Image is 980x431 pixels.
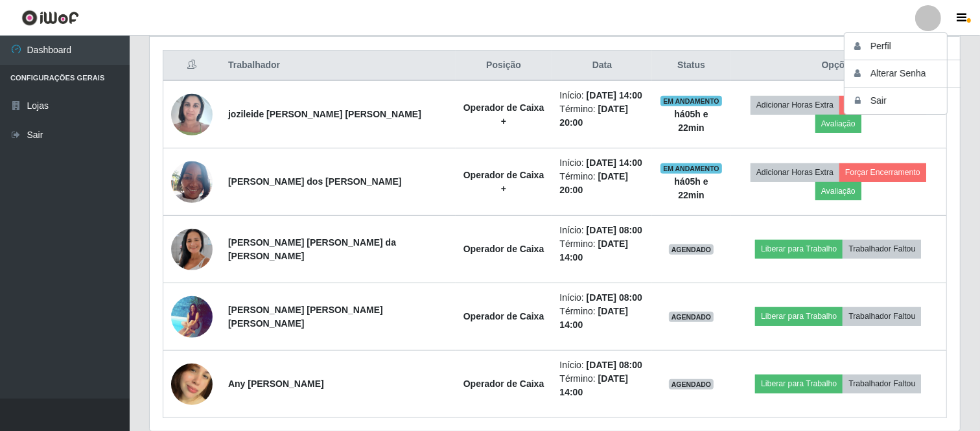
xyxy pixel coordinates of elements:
strong: [PERSON_NAME] [PERSON_NAME] da [PERSON_NAME] [228,237,396,261]
span: AGENDADO [669,244,714,255]
time: [DATE] 14:00 [587,90,642,100]
span: AGENDADO [669,379,714,390]
img: 1749252865377.jpeg [171,347,213,421]
strong: há 05 h e 22 min [674,109,708,133]
button: Avaliação [815,115,861,133]
th: Trabalhador [220,51,456,81]
button: Liberar para Trabalho [755,240,843,258]
img: 1735231534658.jpeg [171,154,213,209]
li: Término: [560,305,645,332]
strong: Operador de Caixa [463,244,544,254]
button: Adicionar Horas Extra [751,163,839,181]
strong: jozileide [PERSON_NAME] [PERSON_NAME] [228,109,421,119]
time: [DATE] 08:00 [587,292,642,303]
time: [DATE] 08:00 [587,360,642,370]
th: Data [552,51,653,81]
span: EM ANDAMENTO [660,96,722,106]
button: Liberar para Trabalho [755,375,843,393]
button: Avaliação [815,182,861,200]
li: Início: [560,358,645,372]
img: 1748991397943.jpeg [171,296,213,338]
img: 1743778813300.jpeg [171,213,213,286]
strong: Operador de Caixa + [463,170,544,194]
button: Liberar para Trabalho [755,307,843,325]
time: [DATE] 14:00 [587,157,642,168]
th: Opções [730,51,947,81]
img: 1705690307767.jpeg [171,87,213,142]
img: CoreUI Logo [21,10,79,26]
button: Forçar Encerramento [839,163,926,181]
button: Forçar Encerramento [839,96,926,114]
time: [DATE] 08:00 [587,225,642,235]
strong: Operador de Caixa + [463,102,544,126]
li: Início: [560,156,645,170]
button: Trabalhador Faltou [843,307,921,325]
strong: [PERSON_NAME] dos [PERSON_NAME] [228,176,402,187]
li: Término: [560,372,645,399]
button: Trabalhador Faltou [843,240,921,258]
li: Início: [560,224,645,237]
strong: há 05 h e 22 min [674,176,708,200]
button: Perfil [845,33,961,60]
strong: Operador de Caixa [463,311,544,321]
button: Trabalhador Faltou [843,375,921,393]
li: Início: [560,291,645,305]
button: Alterar Senha [845,60,961,87]
li: Início: [560,89,645,102]
th: Status [652,51,730,81]
li: Término: [560,170,645,197]
li: Término: [560,102,645,130]
button: Adicionar Horas Extra [751,96,839,114]
li: Término: [560,237,645,264]
span: AGENDADO [669,312,714,322]
strong: Operador de Caixa [463,379,544,389]
th: Posição [456,51,552,81]
strong: [PERSON_NAME] [PERSON_NAME] [PERSON_NAME] [228,305,383,329]
button: Sair [845,87,961,114]
span: EM ANDAMENTO [660,163,722,174]
strong: Any [PERSON_NAME] [228,379,324,389]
